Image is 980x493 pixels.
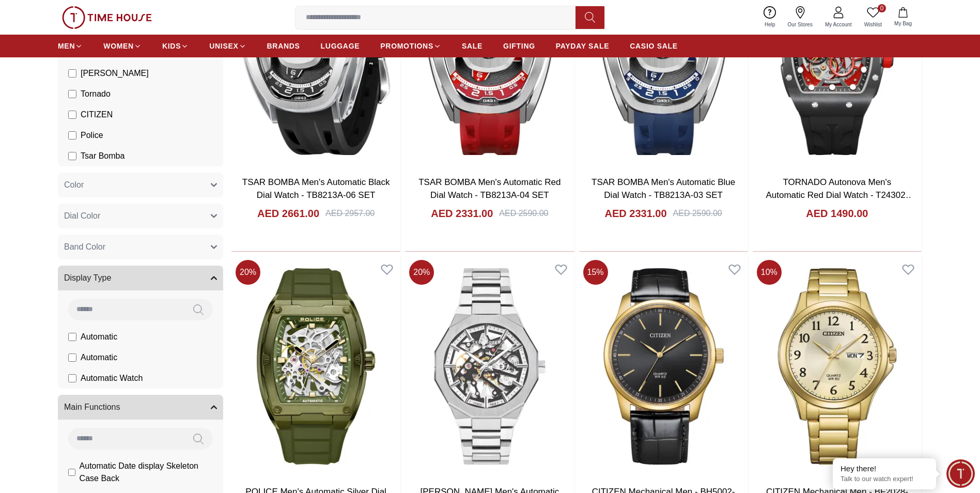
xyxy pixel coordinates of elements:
[58,41,75,51] span: MEN
[462,41,483,51] span: SALE
[841,475,928,484] p: Talk to our watch expert!
[556,41,609,51] span: PAYDAY SALE
[162,41,181,51] span: KIDS
[946,459,975,488] div: Chat Widget
[81,88,111,100] span: Tornado
[267,37,300,55] a: BRANDS
[604,206,666,221] h4: AED 2331.00
[58,395,223,420] button: Main Functions
[431,206,493,221] h4: AED 2331.00
[858,4,888,30] a: 0Wishlist
[68,152,76,160] input: Tsar Bomba
[380,37,441,55] a: PROMOTIONS
[758,4,782,30] a: Help
[81,129,103,142] span: Police
[81,372,143,384] span: Automatic Watch
[58,266,223,290] button: Display Type
[592,177,735,201] a: TSAR BOMBA Men's Automatic Blue Dial Watch - TB8213A-03 SET
[231,256,400,477] img: POLICE Men's Automatic Silver Dial Watch - PEWJR0005906
[888,5,918,29] button: My Bag
[209,41,238,51] span: UNISEX
[503,41,535,51] span: GIFTING
[556,37,609,55] a: PAYDAY SALE
[64,179,84,191] span: Color
[462,37,483,55] a: SALE
[81,150,125,162] span: Tsar Bomba
[267,41,300,51] span: BRANDS
[890,20,916,27] span: My Bag
[583,260,608,285] span: 15 %
[579,256,748,477] img: CITIZEN Mechanical Men - BH5002-02E
[630,41,678,51] span: CASIO SALE
[62,6,152,29] img: ...
[860,21,886,28] span: Wishlist
[81,109,113,121] span: CITIZEN
[418,177,561,201] a: TSAR BOMBA Men's Automatic Red Dial Watch - TB8213A-04 SET
[64,272,111,284] span: Display Type
[81,331,117,343] span: Automatic
[766,177,914,213] a: TORNADO Autonova Men's Automatic Red Dial Watch - T24302-XSBB
[58,204,223,228] button: Dial Color
[321,37,360,55] a: LUGGAGE
[841,464,928,474] div: Hey there!
[325,207,375,220] div: AED 2957.00
[64,210,100,222] span: Dial Color
[81,351,117,364] span: Automatic
[236,260,260,285] span: 20 %
[64,401,120,413] span: Main Functions
[806,206,868,221] h4: AED 1490.00
[499,207,548,220] div: AED 2590.00
[64,241,105,253] span: Band Color
[673,207,722,220] div: AED 2590.00
[68,69,76,78] input: [PERSON_NAME]
[503,37,535,55] a: GIFTING
[58,37,83,55] a: MEN
[784,21,817,28] span: Our Stores
[68,90,76,98] input: Tornado
[58,173,223,197] button: Color
[68,468,75,476] input: Automatic Date display Skeleton Case Back
[630,37,678,55] a: CASIO SALE
[68,333,76,341] input: Automatic
[380,41,433,51] span: PROMOTIONS
[162,37,189,55] a: KIDS
[409,260,434,285] span: 20 %
[257,206,319,221] h4: AED 2661.00
[81,67,149,80] span: [PERSON_NAME]
[405,256,574,477] img: Lee Cooper Men's Automatic Silver/Black Dial Watch - LC07906.350
[321,41,360,51] span: LUGGAGE
[58,235,223,259] button: Band Color
[782,4,819,30] a: Our Stores
[242,177,390,201] a: TSAR BOMBA Men's Automatic Black Dial Watch - TB8213A-06 SET
[68,131,76,140] input: Police
[103,41,134,51] span: WOMEN
[68,353,76,362] input: Automatic
[753,256,922,477] img: CITIZEN Mechanical Men - BF2028-83P
[68,111,76,119] input: CITIZEN
[821,21,856,28] span: My Account
[878,4,886,12] span: 0
[209,37,246,55] a: UNISEX
[103,37,142,55] a: WOMEN
[80,460,217,485] span: Automatic Date display Skeleton Case Back
[757,260,782,285] span: 10 %
[68,374,76,382] input: Automatic Watch
[760,21,780,28] span: Help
